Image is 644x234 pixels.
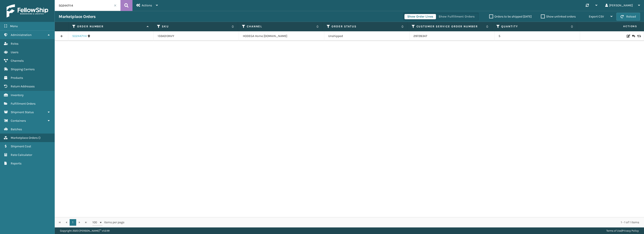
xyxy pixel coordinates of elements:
div: | [606,227,639,234]
span: Export CSV [589,15,604,18]
h3: Marketplace Orders [59,14,95,19]
span: Channels [11,59,24,63]
span: Administration [11,33,32,37]
span: Shipment Status [11,110,34,114]
i: Edit [627,35,629,38]
span: 100 [92,220,99,225]
button: Show Fulfillment Orders [436,14,477,19]
button: Show Order Lines [404,14,436,19]
span: items per page [92,219,124,226]
span: Actions [142,4,152,7]
span: Actions [579,23,640,30]
label: Show unlinked orders [541,15,576,18]
button: Reload [616,13,640,21]
i: Create Return Label [632,34,635,38]
a: SO2447114 [72,34,87,38]
span: Shipping Carriers [11,67,35,71]
label: SKU [162,25,229,28]
td: 5 [495,31,580,41]
a: Privacy Policy [622,229,639,232]
label: Orders to be shipped [DATE] [489,15,532,18]
label: Channel [247,25,314,28]
span: Products [11,76,23,80]
p: Copyright 2023 [PERSON_NAME]™ v 1.0.191 [60,227,110,234]
label: Order Number [77,25,145,28]
span: Inventory [11,93,24,97]
i: Replace [637,35,640,38]
span: Reports [11,162,21,165]
span: Batches [11,127,22,131]
span: Fulfillment Orders [11,102,35,106]
span: Containers [11,119,26,123]
a: 133A013NVY [158,34,174,38]
td: 29728347 [409,31,495,41]
span: Menu [10,24,18,28]
span: Roles [11,42,18,46]
label: Quantity [501,25,569,28]
span: Marketplace Orders [11,136,38,140]
span: Return Addresses [11,84,35,88]
label: Customer Service Order Number [416,25,484,28]
span: Shipment Cost [11,144,31,148]
td: Unshipped [324,31,409,41]
label: Order Status [332,25,399,28]
span: Users [11,50,18,54]
td: HODEGA Home [DOMAIN_NAME] [239,31,324,41]
a: Terms of Use [606,229,621,232]
span: ( ) [38,136,41,140]
span: Rate Calculator [11,153,32,157]
div: 1 - 1 of 1 items [131,220,639,225]
img: logo [7,4,48,18]
a: 1 [70,219,76,226]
